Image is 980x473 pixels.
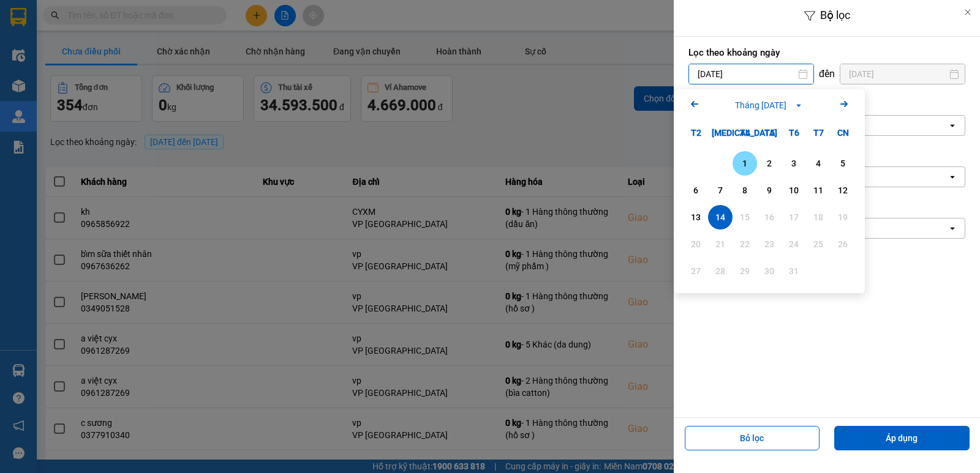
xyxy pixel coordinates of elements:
[948,223,957,233] svg: open
[782,178,806,203] div: Choose Thứ Sáu, tháng 10 10 2025. It's available.
[806,121,831,145] div: T7
[810,183,827,198] div: 11
[736,183,753,198] div: 8
[687,264,704,278] div: 27
[688,47,965,59] label: Lọc theo khoảng ngày
[684,121,708,145] div: T2
[757,178,782,203] div: Choose Thứ Năm, tháng 10 9 2025. It's available.
[733,151,757,176] div: Choose Thứ Tư, tháng 10 1 2025. It's available.
[785,264,802,278] div: 31
[782,205,806,229] div: Not available. Thứ Sáu, tháng 10 17 2025.
[814,68,840,80] div: đến
[757,205,782,229] div: Not available. Thứ Năm, tháng 10 16 2025.
[806,205,831,229] div: Not available. Thứ Bảy, tháng 10 18 2025.
[736,264,753,278] div: 29
[782,259,806,283] div: Not available. Thứ Sáu, tháng 10 31 2025.
[708,205,733,229] div: Selected. Thứ Ba, tháng 10 14 2025. It's available.
[810,156,827,171] div: 4
[687,210,704,225] div: 13
[806,151,831,176] div: Choose Thứ Bảy, tháng 10 4 2025. It's available.
[785,183,802,198] div: 10
[731,99,807,112] button: Tháng [DATE]
[733,232,757,256] div: Not available. Thứ Tư, tháng 10 22 2025.
[757,121,782,145] div: T5
[831,205,855,229] div: Not available. Chủ Nhật, tháng 10 19 2025.
[840,64,965,84] input: Select a date.
[708,178,733,203] div: Choose Thứ Ba, tháng 10 7 2025. It's available.
[806,178,831,203] div: Choose Thứ Bảy, tháng 10 11 2025. It's available.
[689,64,813,84] input: Select a date.
[837,97,851,113] button: Next month.
[782,121,806,145] div: T6
[948,121,957,130] svg: open
[712,264,729,278] div: 28
[687,237,704,251] div: 20
[834,156,851,171] div: 5
[685,426,820,450] button: Bỏ lọc
[684,259,708,283] div: Not available. Thứ Hai, tháng 10 27 2025.
[831,121,855,145] div: CN
[736,156,753,171] div: 1
[785,237,802,251] div: 24
[684,232,708,256] div: Not available. Thứ Hai, tháng 10 20 2025.
[733,259,757,283] div: Not available. Thứ Tư, tháng 10 29 2025.
[733,178,757,203] div: Choose Thứ Tư, tháng 10 8 2025. It's available.
[757,151,782,176] div: Choose Thứ Năm, tháng 10 2 2025. It's available.
[687,183,704,198] div: 6
[837,97,851,111] svg: Arrow Right
[831,232,855,256] div: Not available. Chủ Nhật, tháng 10 26 2025.
[708,259,733,283] div: Not available. Thứ Ba, tháng 10 28 2025.
[687,97,702,113] button: Previous month.
[736,210,753,225] div: 15
[736,237,753,251] div: 22
[761,156,778,171] div: 2
[761,264,778,278] div: 30
[831,178,855,203] div: Choose Chủ Nhật, tháng 10 12 2025. It's available.
[820,9,850,21] span: Bộ lọc
[733,205,757,229] div: Not available. Thứ Tư, tháng 10 15 2025.
[712,237,729,251] div: 21
[761,183,778,198] div: 9
[674,89,865,293] div: Calendar.
[782,232,806,256] div: Not available. Thứ Sáu, tháng 10 24 2025.
[684,178,708,203] div: Choose Thứ Hai, tháng 10 6 2025. It's available.
[757,259,782,283] div: Not available. Thứ Năm, tháng 10 30 2025.
[785,156,802,171] div: 3
[712,210,729,225] div: 14
[708,121,733,145] div: [MEDICAL_DATA]
[708,232,733,256] div: Not available. Thứ Ba, tháng 10 21 2025.
[831,151,855,176] div: Choose Chủ Nhật, tháng 10 5 2025. It's available.
[948,172,957,182] svg: open
[785,210,802,225] div: 17
[761,210,778,225] div: 16
[834,237,851,251] div: 26
[834,183,851,198] div: 12
[733,121,757,145] div: T4
[810,210,827,225] div: 18
[782,151,806,176] div: Choose Thứ Sáu, tháng 10 3 2025. It's available.
[757,232,782,256] div: Not available. Thứ Năm, tháng 10 23 2025.
[834,210,851,225] div: 19
[684,205,708,229] div: Choose Thứ Hai, tháng 10 13 2025. It's available.
[834,426,970,450] button: Áp dụng
[810,237,827,251] div: 25
[712,183,729,198] div: 7
[806,232,831,256] div: Not available. Thứ Bảy, tháng 10 25 2025.
[761,237,778,251] div: 23
[687,97,702,111] svg: Arrow Left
